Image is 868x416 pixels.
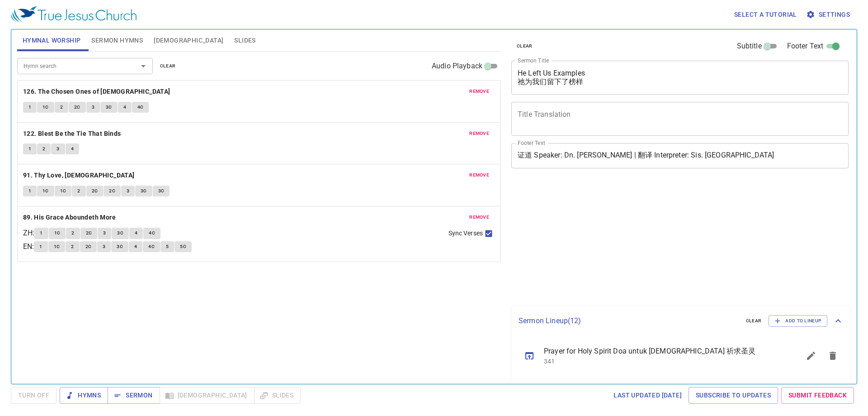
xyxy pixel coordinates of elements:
[123,103,126,111] span: 4
[143,241,160,252] button: 4C
[23,186,37,196] button: 1
[153,186,170,196] button: 3C
[86,186,104,196] button: 2C
[781,387,854,404] a: Submit Feedback
[74,103,80,111] span: 2C
[57,145,59,153] span: 3
[86,102,100,113] button: 3
[469,129,489,138] span: remove
[77,187,80,195] span: 2
[746,317,762,325] span: clear
[432,61,482,72] span: Audio Playback
[60,387,108,404] button: Hymns
[511,306,851,336] div: Sermon Lineup(12)clearAdd to Lineup
[48,241,66,252] button: 1C
[72,186,85,196] button: 2
[23,170,135,181] b: 91. Thy Love, [DEMOGRAPHIC_DATA]
[23,143,37,154] button: 1
[23,86,172,97] button: 126. The Chosen Ones of [DEMOGRAPHIC_DATA]
[788,390,847,401] span: Submit Feedback
[464,86,495,97] button: remove
[97,241,111,252] button: 3
[23,128,121,139] b: 122. Blest Be the Tie That Binds
[149,229,155,237] span: 4C
[100,102,118,113] button: 3C
[118,102,132,113] button: 4
[774,317,821,325] span: Add to Lineup
[158,187,165,195] span: 3C
[108,387,160,404] button: Sermon
[154,35,223,46] span: [DEMOGRAPHIC_DATA]
[469,213,489,221] span: remove
[71,229,74,237] span: 2
[66,228,80,239] button: 2
[34,228,48,239] button: 1
[508,178,782,303] iframe: from-child
[544,379,778,390] span: 洗脚礼 [PERSON_NAME] Sacrament of Foot Washing
[137,103,144,111] span: 4C
[115,390,152,401] span: Sermon
[51,143,65,154] button: 3
[117,229,123,237] span: 3C
[42,187,49,195] span: 1C
[34,241,47,252] button: 1
[769,315,827,327] button: Add to Lineup
[464,170,495,181] button: remove
[137,60,150,72] button: Open
[689,387,778,404] a: Subscribe to Updates
[160,62,176,70] span: clear
[148,243,155,251] span: 4C
[23,170,136,181] button: 91. Thy Love, [DEMOGRAPHIC_DATA]
[166,243,169,251] span: 5
[104,186,121,196] button: 2C
[129,228,143,239] button: 4
[112,228,129,239] button: 3C
[464,212,495,223] button: remove
[737,41,762,52] span: Subtitle
[55,102,68,113] button: 2
[741,316,767,326] button: clear
[55,186,72,196] button: 1C
[808,9,850,20] span: Settings
[23,212,116,223] b: 89. His Grace Aboundeth More
[66,241,79,252] button: 2
[134,243,137,251] span: 4
[23,35,81,46] span: Hymnal Worship
[91,35,143,46] span: Sermon Hymns
[66,143,79,154] button: 4
[135,229,137,237] span: 4
[23,102,37,113] button: 1
[54,243,60,251] span: 1C
[42,145,45,153] span: 2
[518,69,842,86] textarea: He Left Us Examples 祂为我们留下了榜样
[23,128,123,139] button: 122. Blest Be the Tie That Binds
[127,187,129,195] span: 3
[39,243,42,251] span: 1
[80,241,97,252] button: 2C
[160,241,174,252] button: 5
[92,187,98,195] span: 2C
[92,103,94,111] span: 3
[69,102,86,113] button: 2C
[180,243,186,251] span: 5C
[60,187,66,195] span: 1C
[80,228,98,239] button: 2C
[129,241,142,252] button: 4
[23,241,34,252] p: EN :
[106,103,112,111] span: 3C
[103,243,105,251] span: 3
[175,241,192,252] button: 5C
[804,6,854,23] button: Settings
[54,229,61,237] span: 1C
[40,229,42,237] span: 1
[37,102,54,113] button: 1C
[28,145,31,153] span: 1
[141,187,147,195] span: 3C
[469,171,489,179] span: remove
[86,229,92,237] span: 2C
[544,357,778,366] p: 341
[610,387,685,404] a: Last updated [DATE]
[23,86,170,97] b: 126. The Chosen Ones of [DEMOGRAPHIC_DATA]
[464,128,495,139] button: remove
[71,243,74,251] span: 2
